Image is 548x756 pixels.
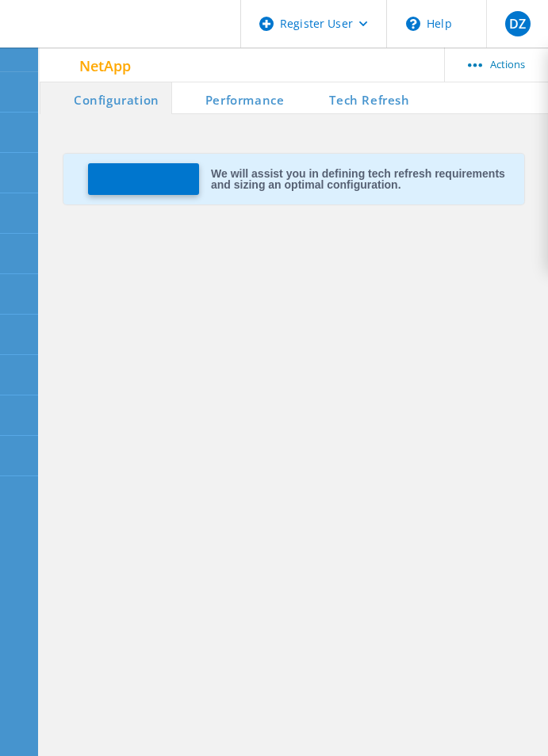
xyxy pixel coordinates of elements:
a: Live Optics Dashboard [16,33,186,44]
div: Actions [444,48,548,82]
span: NetApp [79,59,131,73]
div: We will assist you in defining tech refresh requirements and sizing an optimal configuration. [211,168,512,190]
span: DZ [509,17,526,30]
svg: \n [406,17,420,31]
